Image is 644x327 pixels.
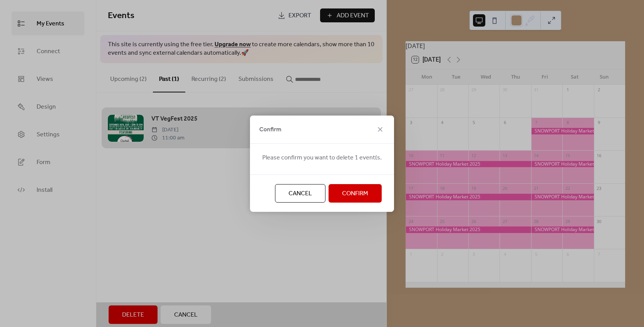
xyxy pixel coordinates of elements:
button: Cancel [275,184,325,203]
span: Cancel [288,189,312,198]
button: Confirm [329,184,382,203]
span: Confirm [342,189,368,198]
span: Please confirm you want to delete 1 event(s. [262,153,382,163]
span: Confirm [259,125,282,134]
